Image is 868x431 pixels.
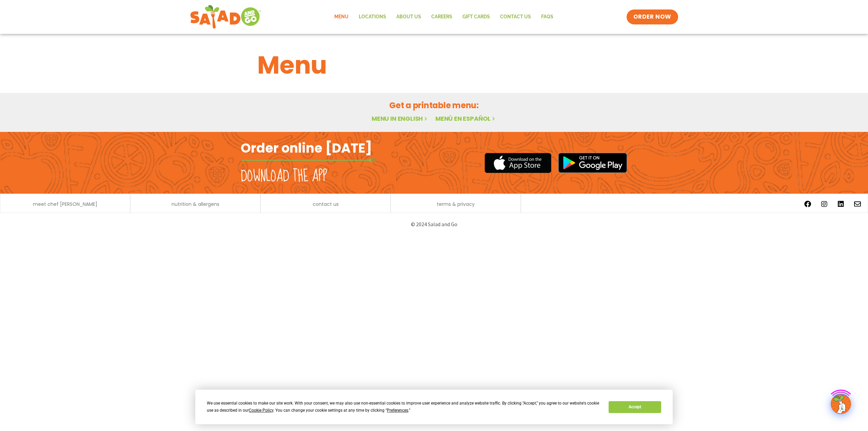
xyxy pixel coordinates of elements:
[241,158,376,162] img: fork
[437,202,475,207] a: terms & privacy
[633,13,671,21] span: ORDER NOW
[391,9,426,25] a: About Us
[435,114,496,123] a: Menú en español
[313,202,339,207] a: contact us
[190,3,261,31] img: new-SAG-logo-768×292
[387,408,408,413] span: Preferences
[329,9,354,25] a: Menu
[457,9,495,25] a: GIFT CARDS
[426,9,457,25] a: Careers
[244,220,624,229] p: © 2024 Salad and Go
[329,9,558,25] nav: Menu
[558,153,627,173] img: google_play
[241,140,372,156] h2: Order online [DATE]
[33,202,97,207] a: meet chef [PERSON_NAME]
[354,9,391,25] a: Locations
[495,9,536,25] a: Contact Us
[249,408,273,413] span: Cookie Policy
[485,152,551,174] img: appstore
[372,114,429,123] a: Menu in English
[257,47,611,83] h1: Menu
[207,400,600,414] div: We use essential cookies to make our site work. With your consent, we may also use non-essential ...
[536,9,558,25] a: FAQs
[609,401,661,413] button: Accept
[241,167,327,186] h2: Download the app
[195,390,673,424] div: Cookie Consent Prompt
[257,99,611,111] h2: Get a printable menu:
[172,202,219,207] a: nutrition & allergens
[627,9,678,24] a: ORDER NOW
